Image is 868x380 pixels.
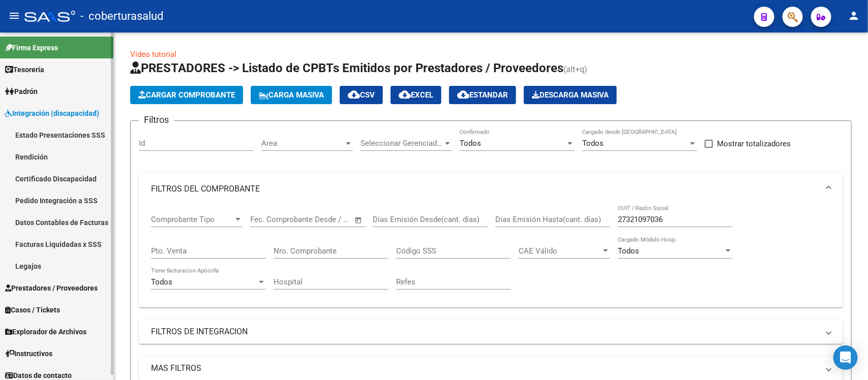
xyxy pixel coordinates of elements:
[151,363,819,374] mat-panel-title: MAS FILTROS
[139,205,843,307] div: FILTROS DEL COMPROBANTE
[130,86,243,104] button: Cargar Comprobante
[532,90,609,100] span: Descarga Masiva
[151,183,819,195] mat-panel-title: FILTROS DEL COMPROBANTE
[139,113,174,127] h3: Filtros
[353,214,365,226] button: Open calendar
[139,173,843,205] mat-expansion-panel-header: FILTROS DEL COMPROBANTE
[151,326,819,337] mat-panel-title: FILTROS DE INTEGRACION
[151,277,172,287] span: Todos
[5,64,44,75] span: Tesorería
[5,108,99,119] span: Integración (discapacidad)
[457,90,508,100] span: Estandar
[261,139,344,148] span: Area
[618,246,639,256] span: Todos
[5,42,58,53] span: Firma Express
[8,10,20,22] mat-icon: menu
[5,304,60,315] span: Casos / Tickets
[139,320,843,344] mat-expansion-panel-header: FILTROS DE INTEGRACION
[582,139,604,148] span: Todos
[833,345,858,370] div: Open Intercom Messenger
[5,86,38,97] span: Padrón
[251,86,332,104] button: Carga Masiva
[130,61,563,75] span: PRESTADORES -> Listado de CPBTs Emitidos por Prestadores / Proveedores
[340,86,383,104] button: CSV
[5,348,52,359] span: Instructivos
[151,215,233,224] span: Comprobante Tipo
[259,90,324,100] span: Carga Masiva
[460,139,481,148] span: Todos
[524,86,617,104] button: Descarga Masiva
[5,282,98,294] span: Prestadores / Proveedores
[449,86,516,104] button: Estandar
[848,10,860,22] mat-icon: person
[391,86,441,104] button: EXCEL
[399,90,433,100] span: EXCEL
[130,50,176,59] a: Video tutorial
[292,215,342,224] input: End date
[80,5,163,27] span: - coberturasalud
[563,65,587,74] span: (alt+q)
[457,88,469,101] mat-icon: cloud_download
[399,88,411,101] mat-icon: cloud_download
[524,86,617,104] app-download-masive: Descarga masiva de comprobantes (adjuntos)
[361,139,443,148] span: Seleccionar Gerenciador
[5,326,86,337] span: Explorador de Archivos
[348,90,375,100] span: CSV
[717,138,791,150] span: Mostrar totalizadores
[519,246,601,256] span: CAE Válido
[250,215,283,224] input: Start date
[348,88,360,101] mat-icon: cloud_download
[138,90,235,100] span: Cargar Comprobante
